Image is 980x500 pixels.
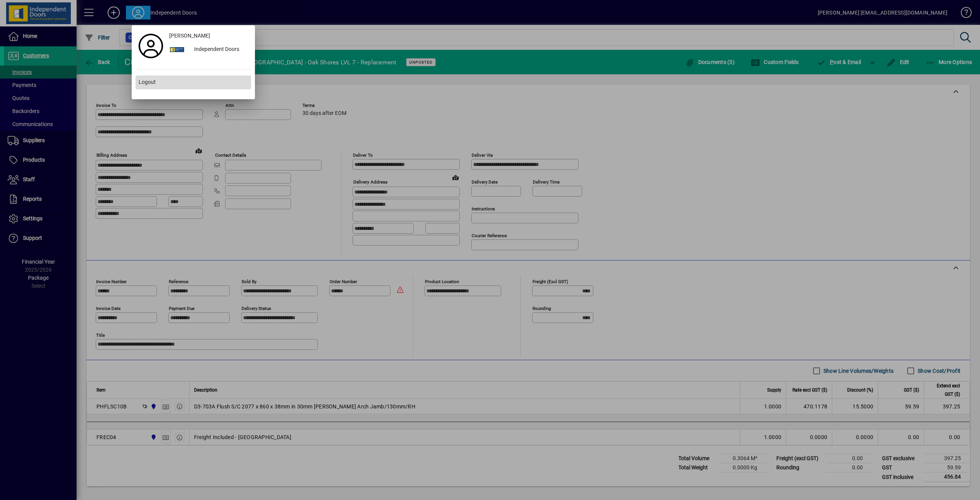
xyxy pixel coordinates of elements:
span: [PERSON_NAME] [169,32,210,40]
button: Logout [136,75,251,89]
div: Independent Doors [188,43,251,57]
a: Profile [136,39,166,53]
a: [PERSON_NAME] [166,29,251,43]
button: Independent Doors [166,43,251,57]
span: Logout [139,78,156,86]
